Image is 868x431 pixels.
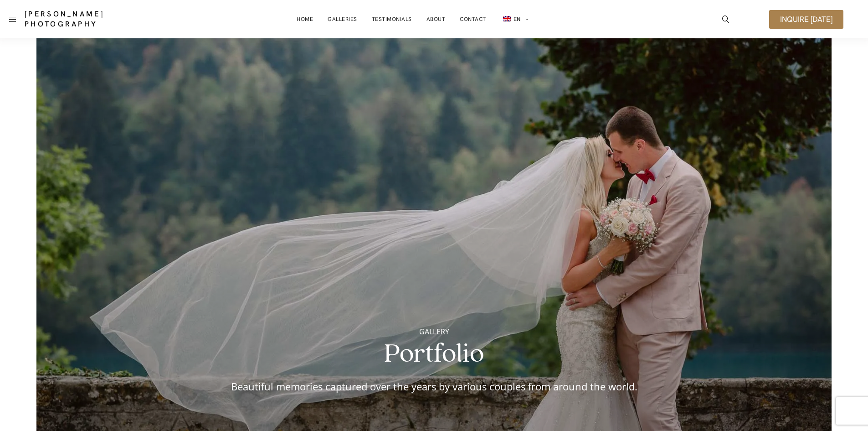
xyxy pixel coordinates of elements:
[175,380,694,392] p: Beautiful memories captured over the years by various couples from around the world.
[780,16,832,23] span: Inquire [DATE]
[514,16,521,23] span: EN
[718,11,734,27] a: icon-magnifying-glass34
[769,10,843,29] a: Inquire [DATE]
[426,10,446,28] a: About
[297,10,313,28] a: Home
[503,16,511,21] img: EN
[501,10,529,29] a: en_GBEN
[25,9,172,29] a: [PERSON_NAME] Photography
[175,348,694,361] h2: Portfolio
[372,10,412,28] a: Testimonials
[460,10,486,28] a: Contact
[328,10,357,28] a: Galleries
[175,326,694,338] div: Gallery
